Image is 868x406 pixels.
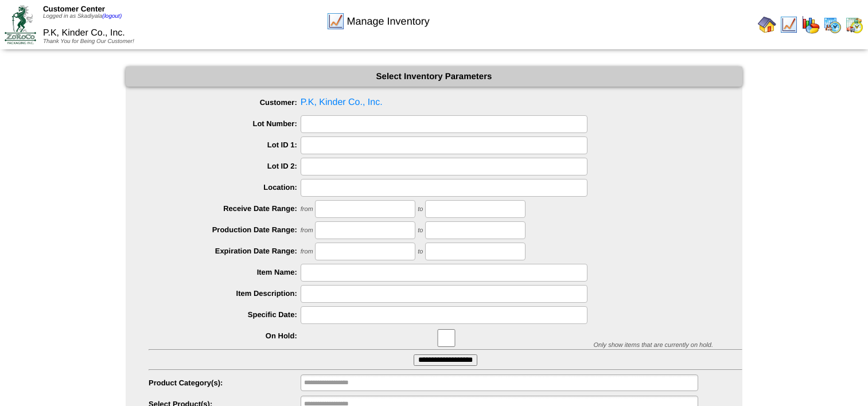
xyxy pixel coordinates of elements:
img: line_graph.gif [780,15,798,34]
img: ZoRoCo_Logo(Green%26Foil)%20jpg.webp [5,5,36,44]
label: Item Name: [149,268,301,276]
span: Logged in as Skadiyala [43,13,122,19]
label: On Hold: [149,331,301,340]
span: P.K, Kinder Co., Inc. [149,94,742,111]
a: (logout) [102,13,122,19]
span: Only show items that are currently on hold. [593,342,713,349]
label: Product Category(s): [149,378,301,387]
label: Receive Date Range: [149,204,301,213]
span: to [418,206,423,213]
img: graph.gif [801,15,820,34]
span: from [301,248,313,255]
div: Select Inventory Parameters [126,67,742,87]
label: Location: [149,183,301,192]
img: line_graph.gif [326,12,345,30]
span: Customer Center [43,5,105,13]
span: from [301,227,313,234]
label: Production Date Range: [149,225,301,234]
label: Lot ID 2: [149,162,301,170]
label: Specific Date: [149,310,301,319]
span: Thank You for Being Our Customer! [43,38,134,45]
label: Expiration Date Range: [149,247,301,255]
span: Manage Inventory [347,15,430,28]
label: Lot ID 1: [149,140,301,149]
img: home.gif [758,15,776,34]
img: calendarprod.gif [823,15,842,34]
span: P.K, Kinder Co., Inc. [43,28,125,38]
span: from [301,206,313,213]
label: Customer: [149,98,301,107]
label: Item Description: [149,289,301,298]
span: to [418,248,423,255]
label: Lot Number: [149,119,301,128]
span: to [418,227,423,234]
img: calendarinout.gif [845,15,863,34]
